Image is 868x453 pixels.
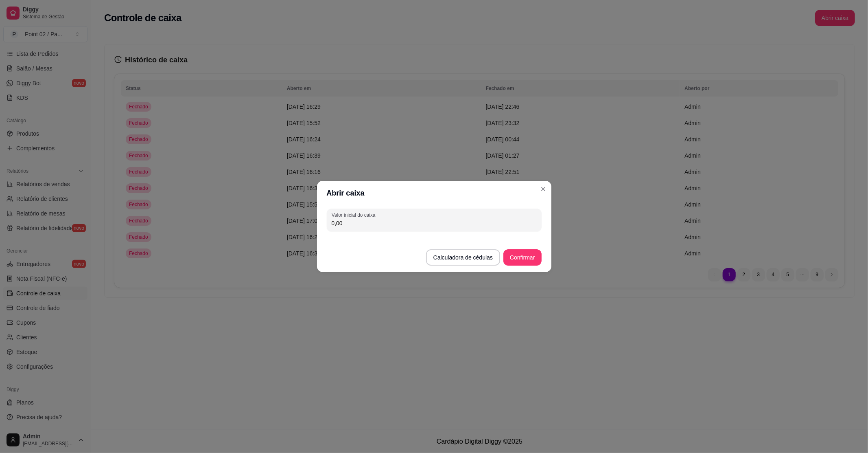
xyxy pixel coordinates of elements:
[426,249,500,266] button: Calculadora de cédulas
[332,211,378,218] label: Valor inicial do caixa
[332,219,537,227] input: Valor inicial do caixa
[317,181,551,205] header: Abrir caixa
[537,183,550,196] button: Close
[503,249,541,266] button: Confirmar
